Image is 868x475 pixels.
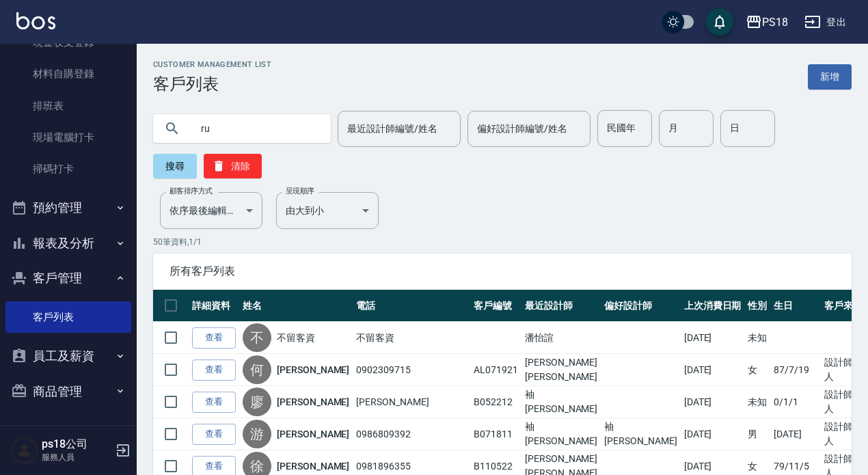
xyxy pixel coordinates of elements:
[770,290,821,322] th: 生日
[243,388,271,416] div: 廖
[276,192,379,229] div: 由大到小
[521,418,601,450] td: 袖[PERSON_NAME]
[353,418,470,450] td: 0986809392
[11,437,38,464] img: Person
[243,420,271,448] div: 游
[353,290,470,322] th: 電話
[5,122,131,153] a: 現場電腦打卡
[740,8,794,36] button: PS18
[192,359,236,381] a: 查看
[243,355,271,384] div: 何
[681,418,745,450] td: [DATE]
[160,192,262,229] div: 依序最後編輯時間
[744,418,770,450] td: 男
[5,338,131,374] button: 員工及薪資
[601,418,680,450] td: 袖[PERSON_NAME]
[770,386,821,418] td: 0/1/1
[521,290,601,322] th: 最近設計師
[353,354,470,386] td: 0902309715
[5,226,131,261] button: 報表及分析
[521,386,601,418] td: 袖[PERSON_NAME]
[770,354,821,386] td: 87/7/19
[521,354,601,386] td: [PERSON_NAME][PERSON_NAME]
[204,154,262,178] button: 清除
[762,14,788,31] div: PS18
[470,418,521,450] td: B071811
[192,424,236,445] a: 查看
[353,322,470,354] td: 不留客資
[153,236,852,248] p: 50 筆資料, 1 / 1
[192,327,236,349] a: 查看
[744,386,770,418] td: 未知
[277,331,315,344] a: 不留客資
[601,290,680,322] th: 偏好設計師
[5,190,131,226] button: 預約管理
[681,290,745,322] th: 上次消費日期
[770,418,821,450] td: [DATE]
[744,290,770,322] th: 性別
[243,323,271,352] div: 不
[808,64,852,90] a: 新增
[286,186,314,196] label: 呈現順序
[153,60,271,69] h2: Customer Management List
[706,8,733,36] button: save
[277,395,349,409] a: [PERSON_NAME]
[470,386,521,418] td: B052212
[189,290,239,322] th: 詳細資料
[681,386,745,418] td: [DATE]
[191,110,320,147] input: 搜尋關鍵字
[470,354,521,386] td: AL071921
[277,459,349,473] a: [PERSON_NAME]
[42,451,111,463] p: 服務人員
[277,363,349,377] a: [PERSON_NAME]
[521,322,601,354] td: 潘怡諠
[169,186,213,196] label: 顧客排序方式
[239,290,353,322] th: 姓名
[169,264,835,278] span: 所有客戶列表
[681,354,745,386] td: [DATE]
[744,354,770,386] td: 女
[5,58,131,90] a: 材料自購登錄
[153,74,271,94] h3: 客戶列表
[353,386,470,418] td: [PERSON_NAME]
[799,10,852,35] button: 登出
[5,301,131,333] a: 客戶列表
[5,153,131,185] a: 掃碼打卡
[5,90,131,122] a: 排班表
[5,260,131,296] button: 客戶管理
[277,427,349,441] a: [PERSON_NAME]
[470,290,521,322] th: 客戶編號
[5,374,131,409] button: 商品管理
[681,322,745,354] td: [DATE]
[744,322,770,354] td: 未知
[192,392,236,413] a: 查看
[16,12,55,29] img: Logo
[42,437,111,451] h5: ps18公司
[153,154,197,178] button: 搜尋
